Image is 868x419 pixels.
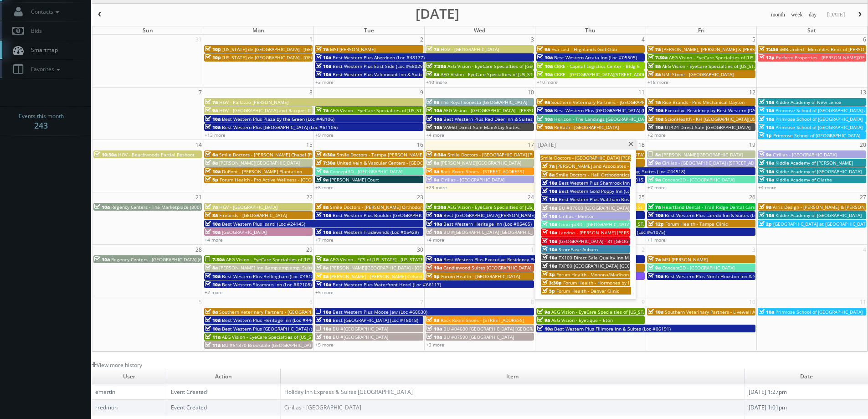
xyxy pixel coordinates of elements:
[316,107,329,114] span: 7a
[648,264,661,271] span: 9a
[118,151,195,158] span: HGV - Beachwoods Partial Reshoot
[648,99,661,105] span: 1a
[759,151,771,158] span: 9a
[542,254,557,261] span: 10a
[556,171,630,178] span: Smile Doctors - Hall Orthodontics
[333,212,467,218] span: Best Western Plus Boulder [GEOGRAPHIC_DATA] (Loc #06179)
[205,229,221,235] span: 10a
[315,237,334,243] a: +7 more
[337,160,454,166] span: United Vein & Vascular Centers - [GEOGRAPHIC_DATA]
[585,26,596,34] span: Thu
[537,107,553,114] span: 10a
[542,188,557,194] span: 10a
[662,46,837,52] span: [PERSON_NAME], [PERSON_NAME] & [PERSON_NAME], LLC - [GEOGRAPHIC_DATA]
[542,171,555,178] span: 8a
[759,212,774,218] span: 10a
[219,107,317,114] span: HGV - [GEOGRAPHIC_DATA] and Racquet Club
[333,309,427,315] span: Best Western Plus Moose Jaw (Loc #68030)
[195,35,203,44] span: 31
[330,46,375,52] span: MSI [PERSON_NAME]
[662,256,708,263] span: MSI [PERSON_NAME]
[758,184,776,191] a: +4 more
[542,196,557,202] span: 10a
[222,229,267,235] span: [GEOGRAPHIC_DATA]
[205,151,218,158] span: 6a
[537,54,553,61] span: 10a
[759,168,774,175] span: 10a
[441,176,504,183] span: Cirillas - [GEOGRAPHIC_DATA]
[665,212,779,218] span: Best Western Plus Laredo Inn & Suites (Loc #44702)
[443,212,565,218] span: Best [GEOGRAPHIC_DATA][PERSON_NAME] (Loc #62096)
[665,124,750,130] span: UT424 Direct Sale [GEOGRAPHIC_DATA]
[530,35,535,44] span: 3
[554,107,670,114] span: Best Western Plus [GEOGRAPHIC_DATA] (Loc #64008)
[662,63,816,69] span: AEG Vision - EyeCare Specialties of [US_STATE] - Carolina Family Vision
[205,289,223,295] a: +2 more
[759,309,774,315] span: 10a
[426,79,447,85] a: +10 more
[441,71,595,78] span: AEG Vision - EyeCare Specialties of [US_STATE] - In Focus Vision Center
[441,160,521,166] span: [PERSON_NAME][GEOGRAPHIC_DATA]
[776,309,863,315] span: Primrose School of [GEOGRAPHIC_DATA]
[222,168,302,175] span: DuPont - [PERSON_NAME] Plantation
[641,35,646,44] span: 4
[205,124,221,130] span: 10a
[316,151,335,158] span: 6:30a
[222,221,305,227] span: Best Western Plus Isanti (Loc #24145)
[426,168,439,175] span: 8a
[222,124,338,130] span: Best Western Plus [GEOGRAPHIC_DATA] (Loc #61105)
[551,99,700,105] span: Southern Veterinary Partners - [GEOGRAPHIC_DATA][PERSON_NAME]
[205,54,221,61] span: 10p
[219,264,353,271] span: [PERSON_NAME] Inn &amp;amp;amp; Suites [PERSON_NAME]
[537,79,558,85] a: +10 more
[537,116,553,122] span: 10a
[537,309,550,315] span: 9a
[426,124,442,130] span: 10a
[426,151,446,158] span: 6:30a
[759,204,771,210] span: 9a
[447,204,596,210] span: AEG Vision - EyeCare Specialties of [US_STATE] - A1A Family EyeCare
[205,342,221,348] span: 11a
[542,271,555,278] span: 3p
[537,71,553,78] span: 10a
[698,26,704,34] span: Fri
[537,326,553,332] span: 10a
[94,204,110,210] span: 10a
[759,221,772,227] span: 2p
[205,237,223,243] a: +4 more
[316,334,331,340] span: 10a
[537,46,550,52] span: 9a
[26,46,58,54] span: Smartmap
[759,116,774,122] span: 10a
[205,176,218,183] span: 5p
[316,264,329,271] span: 8a
[316,204,329,210] span: 8a
[222,281,312,288] span: Best Western Sicamous Inn (Loc #62108)
[315,132,334,138] a: +9 more
[219,309,332,315] span: Southern Veterinary Partners - [GEOGRAPHIC_DATA]
[759,99,774,105] span: 10a
[776,160,853,166] span: Kiddie Academy of [PERSON_NAME]
[364,26,374,34] span: Tue
[443,124,519,130] span: VA960 Direct Sale MainStay Suites
[542,288,555,294] span: 5p
[759,176,774,183] span: 10a
[219,212,287,218] span: Firebirds - [GEOGRAPHIC_DATA]
[316,168,329,175] span: 9a
[426,204,446,210] span: 8:30a
[426,264,442,271] span: 10a
[759,46,778,52] span: 7:45a
[648,160,661,166] span: 9a
[426,221,442,227] span: 10a
[759,54,775,61] span: 12p
[647,79,668,85] a: +18 more
[537,124,553,130] span: 10a
[542,221,557,228] span: 10a
[559,213,594,219] span: Cirillas - Mentor
[559,205,721,211] span: BU #07800 [GEOGRAPHIC_DATA] [GEOGRAPHIC_DATA] [GEOGRAPHIC_DATA]
[556,163,699,169] span: [PERSON_NAME] and Associates - [US_STATE][GEOGRAPHIC_DATA]
[542,213,557,219] span: 10a
[222,54,348,61] span: [US_STATE] de [GEOGRAPHIC_DATA] - [GEOGRAPHIC_DATA]
[426,334,442,340] span: 10a
[662,264,734,271] span: Concept3D - [GEOGRAPHIC_DATA]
